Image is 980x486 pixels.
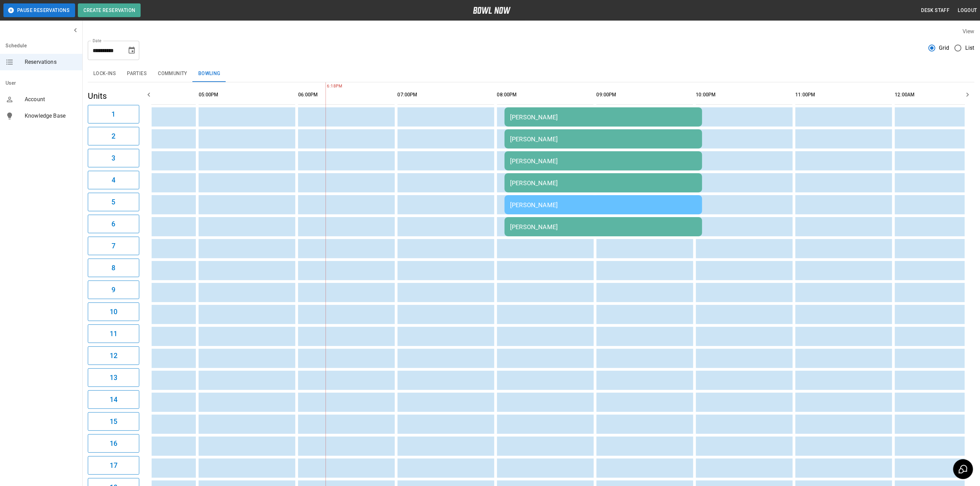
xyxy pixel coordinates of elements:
span: Account [25,95,77,104]
button: 1 [88,105,139,123]
div: inventory tabs [88,66,975,82]
img: logo [473,7,511,14]
button: Community [152,66,193,82]
button: 3 [88,149,139,167]
span: Reservations [25,58,77,66]
button: 9 [88,281,139,299]
span: Grid [939,44,949,52]
button: 8 [88,259,139,277]
button: 6 [88,215,139,233]
button: Desk Staff [919,4,953,17]
button: 14 [88,390,139,409]
h6: 8 [111,262,115,273]
button: 10 [88,303,139,321]
button: Choose date, selected date is Oct 3, 2025 [125,44,139,57]
button: 12 [88,346,139,365]
h6: 17 [110,460,117,471]
h6: 7 [111,240,115,251]
button: Lock-ins [88,66,121,82]
button: 2 [88,127,139,145]
h6: 14 [110,394,117,405]
div: [PERSON_NAME] [510,201,697,209]
h6: 2 [111,131,115,142]
button: 7 [88,237,139,255]
h5: Units [88,91,139,102]
button: 17 [88,456,139,475]
h6: 12 [110,350,117,361]
h6: 6 [111,218,115,229]
h6: 5 [111,197,115,208]
button: 13 [88,368,139,387]
button: Parties [121,66,152,82]
button: Bowling [193,66,226,82]
div: [PERSON_NAME] [510,114,697,121]
button: Create Reservation [78,3,141,17]
div: [PERSON_NAME] [510,135,697,143]
div: [PERSON_NAME] [510,179,697,187]
label: View [963,28,975,35]
button: Logout [955,4,980,17]
h6: 1 [111,109,115,120]
h6: 9 [111,284,115,295]
button: 16 [88,434,139,453]
button: 5 [88,193,139,211]
div: [PERSON_NAME] [510,157,697,165]
span: List [965,44,975,52]
h6: 4 [111,175,115,186]
h6: 16 [110,438,117,449]
h6: 15 [110,416,117,427]
span: 6:18PM [326,83,327,90]
button: Pause Reservations [3,3,75,17]
h6: 13 [110,372,117,383]
h6: 11 [110,328,117,339]
button: 11 [88,324,139,343]
button: 15 [88,412,139,431]
button: 4 [88,171,139,189]
h6: 10 [110,306,117,317]
div: [PERSON_NAME] [510,223,697,230]
h6: 3 [111,153,115,164]
span: Knowledge Base [25,112,77,120]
